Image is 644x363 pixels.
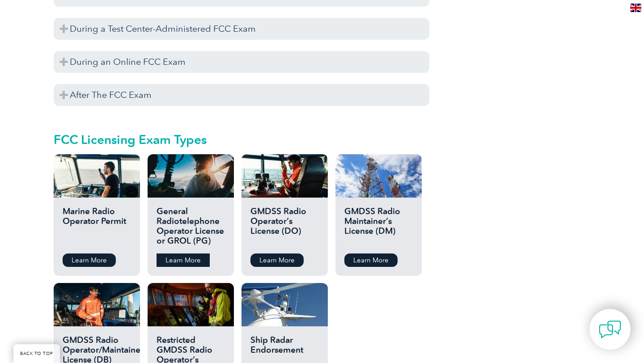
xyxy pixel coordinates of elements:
[599,318,621,341] img: contact-chat.png
[63,253,116,267] a: Learn More
[54,84,429,106] h3: After The FCC Exam
[54,51,429,73] h3: During an Online FCC Exam
[344,207,413,247] h2: GMDSS Radio Maintainer’s License (DM)
[63,207,131,247] h2: Marine Radio Operator Permit
[344,253,398,267] a: Learn More
[54,132,429,147] h2: FCC Licensing Exam Types
[250,207,319,247] h2: GMDSS Radio Operator’s License (DO)
[630,4,641,12] img: en
[250,253,304,267] a: Learn More
[157,207,225,247] h2: General Radiotelephone Operator License or GROL (PG)
[157,253,210,267] a: Learn More
[13,344,60,363] a: BACK TO TOP
[54,18,429,40] h3: During a Test Center-Administered FCC Exam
